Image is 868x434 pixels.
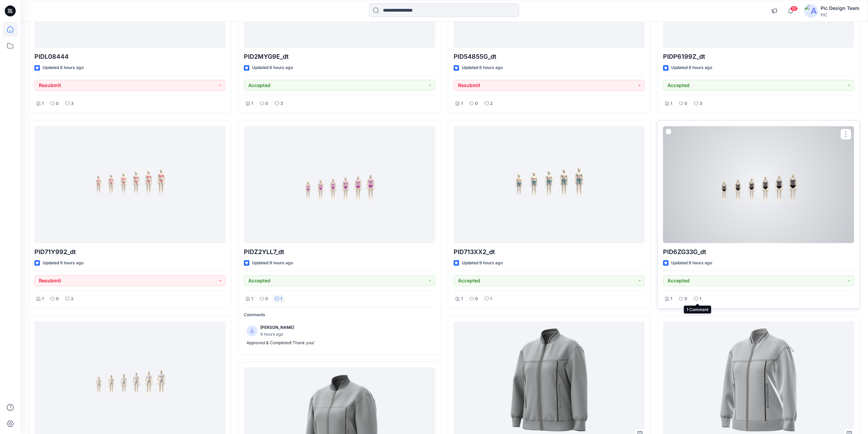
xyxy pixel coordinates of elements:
[663,126,854,243] a: PID6ZG33G_dt
[260,331,294,338] p: 9 hours ago
[671,295,672,303] p: 1
[34,247,225,257] p: PID71Y992_dt
[252,64,293,71] p: Updated 8 hours ago
[252,260,293,267] p: Updated 9 hours ago
[462,260,503,267] p: Updated 9 hours ago
[260,324,294,331] p: [PERSON_NAME]
[43,64,84,71] p: Updated 8 hours ago
[71,295,73,303] p: 2
[671,260,712,267] p: Updated 9 hours ago
[251,295,253,303] p: 1
[821,12,859,17] div: PIC
[244,247,435,257] p: PIDZ2YLL7_dt
[700,100,702,107] p: 3
[244,311,435,319] p: Comments
[34,126,225,243] a: PID71Y992_dt
[663,52,854,61] p: PIDP6199Z_dt
[43,260,84,267] p: Updated 9 hours ago
[461,100,463,107] p: 1
[454,247,645,257] p: PID713XX2_dt
[490,295,492,303] p: 1
[42,295,44,303] p: 1
[280,100,283,107] p: 3
[250,329,254,333] svg: avatar
[71,100,74,107] p: 3
[34,52,225,61] p: PIDL08444
[56,295,59,303] p: 0
[475,100,478,107] p: 0
[454,126,645,243] a: PID713XX2_dt
[244,126,435,243] a: PIDZ2YLL7_dt
[671,100,672,107] p: 1
[247,339,432,347] p: Approved & Completed! Thank you!
[244,321,435,349] a: [PERSON_NAME]9 hours agoApproved & Completed! Thank you!
[42,100,44,107] p: 1
[461,295,463,303] p: 1
[56,100,59,107] p: 0
[454,52,645,61] p: PID54855G_dt
[663,247,854,257] p: PID6ZG33G_dt
[821,4,859,12] div: Pic Design Team
[700,295,701,303] p: 1
[804,4,818,18] img: avatar
[265,295,268,303] p: 0
[490,100,492,107] p: 2
[280,295,282,303] p: 1
[685,295,687,303] p: 0
[251,100,253,107] p: 1
[685,100,687,107] p: 0
[265,100,268,107] p: 0
[475,295,478,303] p: 0
[244,52,435,61] p: PID2MYG9E_dt
[462,64,503,71] p: Updated 8 hours ago
[671,64,712,71] p: Updated 8 hours ago
[790,6,798,11] span: 18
